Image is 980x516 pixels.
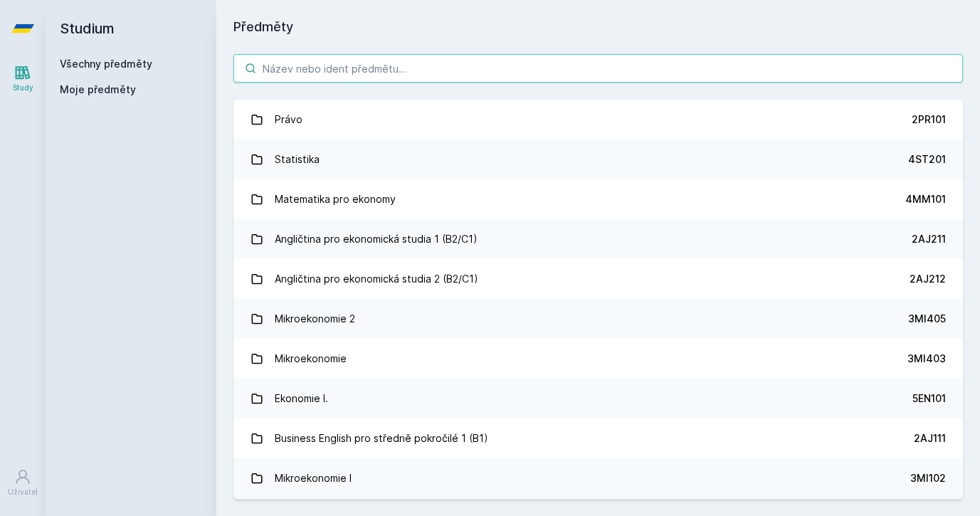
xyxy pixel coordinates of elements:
[275,305,355,333] div: Mikroekonomie 2
[275,384,328,413] div: Ekonomie I.
[905,192,946,206] div: 4MM101
[275,344,347,373] div: Mikroekonomie
[233,139,963,179] a: Statistika 4ST201
[275,424,488,453] div: Business English pro středně pokročilé 1 (B1)
[13,83,33,93] div: Study
[912,112,946,127] div: 2PR101
[275,265,478,293] div: Angličtina pro ekonomická studia 2 (B2/C1)
[908,312,946,326] div: 3MI405
[907,352,946,366] div: 3MI403
[275,225,478,253] div: Angličtina pro ekonomická studia 1 (B2/C1)
[3,461,43,505] a: Uživatel
[60,83,136,97] span: Moje předměty
[8,487,38,497] div: Uživatel
[233,418,963,458] a: Business English pro středně pokročilé 1 (B1) 2AJ111
[233,259,963,299] a: Angličtina pro ekonomická studia 2 (B2/C1) 2AJ212
[275,105,302,134] div: Právo
[275,464,352,493] div: Mikroekonomie I
[912,232,946,246] div: 2AJ211
[908,152,946,167] div: 4ST201
[233,299,963,339] a: Mikroekonomie 2 3MI405
[914,431,946,446] div: 2AJ111
[233,17,963,37] h1: Předměty
[275,145,320,174] div: Statistika
[3,57,43,100] a: Study
[910,272,946,286] div: 2AJ212
[233,54,963,83] input: Název nebo ident předmětu…
[233,219,963,259] a: Angličtina pro ekonomická studia 1 (B2/C1) 2AJ211
[910,471,946,485] div: 3MI102
[912,391,946,406] div: 5EN101
[233,458,963,498] a: Mikroekonomie I 3MI102
[233,379,963,418] a: Ekonomie I. 5EN101
[233,179,963,219] a: Matematika pro ekonomy 4MM101
[275,185,396,214] div: Matematika pro ekonomy
[60,58,152,70] a: Všechny předměty
[233,100,963,139] a: Právo 2PR101
[233,339,963,379] a: Mikroekonomie 3MI403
